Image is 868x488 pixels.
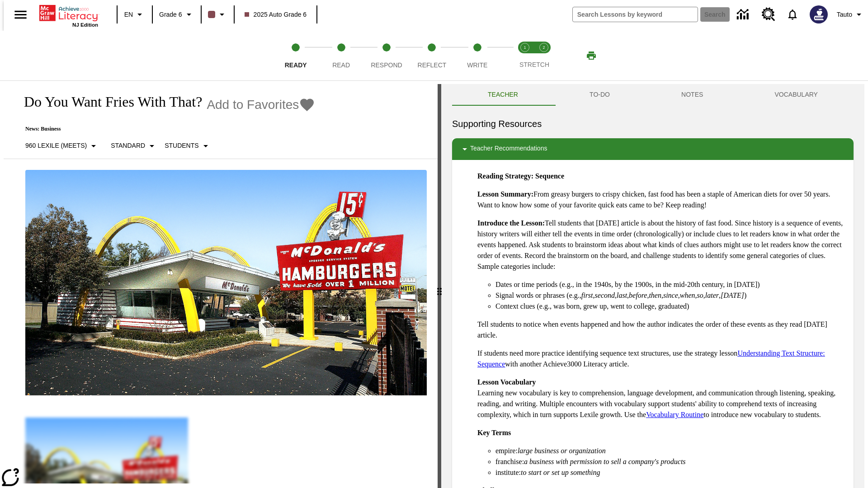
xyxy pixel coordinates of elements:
strong: Sequence [535,172,564,180]
a: Notifications [781,3,804,26]
p: Students [165,141,198,150]
em: before [629,291,647,299]
h6: Supporting Resources [452,117,854,131]
p: Learning new vocabulary is key to comprehension, language development, and communication through ... [477,377,846,420]
img: Avatar [810,5,828,23]
button: Profile/Settings [833,6,868,23]
a: Data Center [731,2,756,27]
em: to start or set up something [521,469,600,476]
button: Select Student [161,138,214,154]
p: Tell students that [DATE] article is about the history of fast food. Since history is a sequence ... [477,218,846,272]
div: Home [39,3,98,28]
span: Tauto [837,10,852,19]
li: Signal words or phrases (e.g., , , , , , , , , , ) [495,290,846,301]
p: From greasy burgers to crispy chicken, fast food has been a staple of American diets for over 50 ... [477,189,846,211]
button: Respond step 3 of 5 [360,31,413,80]
button: Select a new avatar [804,3,833,26]
li: Dates or time periods (e.g., in the 1940s, by the 1900s, in the mid-20th century, in [DATE]) [495,279,846,290]
text: 1 [524,45,526,50]
em: second [595,291,615,299]
em: then [649,291,661,299]
button: Stretch Read step 1 of 2 [512,31,538,80]
div: Instructional Panel Tabs [452,84,854,106]
p: News: Business [14,126,315,132]
p: 960 Lexile (Meets) [25,141,87,150]
em: first [581,291,593,299]
button: Select Lexile, 960 Lexile (Meets) [22,138,103,154]
a: Resource Center, Will open in new tab [756,2,781,27]
em: so [697,291,703,299]
button: Read step 2 of 5 [315,31,367,80]
span: Respond [371,61,402,69]
button: Open side menu [7,1,34,28]
button: NOTES [646,84,739,106]
span: Grade 6 [159,10,182,19]
p: Tell students to notice when events happened and how the author indicates the order of these even... [477,319,846,341]
a: Understanding Text Structure: Sequence [477,349,825,368]
button: Class color is dark brown. Change class color [204,6,231,23]
button: Scaffolds, Standard [107,138,161,154]
strong: Reading Strategy: [477,172,533,180]
input: search field [573,7,698,22]
span: Reflect [418,61,447,69]
span: STRETCH [519,61,549,68]
button: Ready step 1 of 5 [269,31,322,80]
em: a business with permission to sell a company's products [524,458,686,465]
div: Press Enter or Spacebar and then press right and left arrow keys to move the slider [438,84,441,488]
em: since [663,291,678,299]
em: last [617,291,627,299]
span: Ready [285,61,307,69]
li: franchise: [495,456,846,467]
em: large business or organization [518,447,606,455]
p: Standard [111,141,145,150]
strong: Lesson Vocabulary [477,378,536,386]
button: Reflect step 4 of 5 [406,31,458,80]
strong: Key Terms [477,429,511,436]
div: Teacher Recommendations [452,138,854,160]
button: Grade: Grade 6, Select a grade [156,6,198,23]
a: Vocabulary Routine [646,411,703,418]
button: Add to Favorites - Do You Want Fries With That? [207,97,315,113]
em: [DATE] [721,291,744,299]
button: Print [577,47,606,64]
strong: Introduce the Lesson: [477,219,545,227]
span: EN [124,10,133,19]
img: One of the first McDonald's stores, with the iconic red sign and golden arches. [25,170,427,396]
em: when [680,291,695,299]
span: 2025 Auto Grade 6 [245,10,307,19]
button: VOCABULARY [739,84,854,106]
li: Context clues (e.g., was born, grew up, went to college, graduated) [495,301,846,312]
span: NJ Edition [72,22,98,28]
li: empire: [495,446,846,456]
div: activity [441,84,864,488]
button: Language: EN, Select a language [120,6,149,23]
button: Write step 5 of 5 [451,31,504,80]
button: TO-DO [554,84,646,106]
span: Read [332,61,350,69]
p: Teacher Recommendations [470,144,547,155]
em: later [705,291,719,299]
h1: Do You Want Fries With That? [14,94,202,110]
span: Write [467,61,487,69]
text: 2 [542,45,545,50]
p: If students need more practice identifying sequence text structures, use the strategy lesson with... [477,348,846,370]
strong: Lesson Summary: [477,190,533,198]
button: Stretch Respond step 2 of 2 [531,31,557,80]
span: Add to Favorites [207,98,299,112]
div: reading [4,84,438,483]
li: institute: [495,467,846,478]
button: Teacher [452,84,554,106]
